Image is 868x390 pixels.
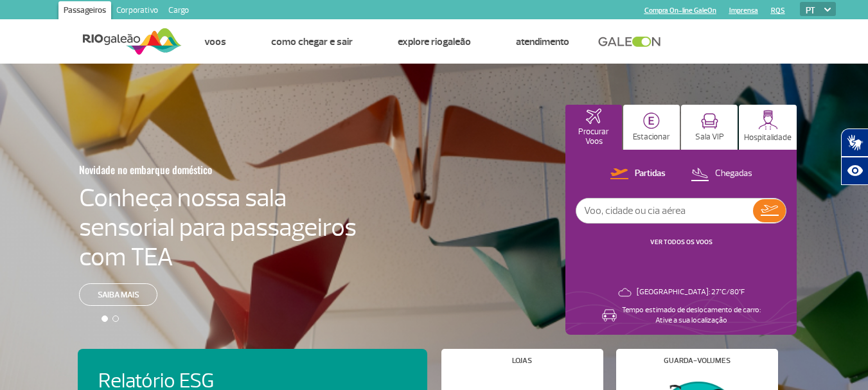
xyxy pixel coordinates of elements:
a: Como chegar e sair [271,35,353,48]
h3: Novidade no embarque doméstico [79,156,294,183]
h4: Lojas [512,357,532,364]
a: Compra On-line GaleOn [644,6,716,15]
a: Voos [204,35,226,48]
button: Procurar Voos [565,105,622,150]
img: vipRoom.svg [701,113,718,129]
a: Explore RIOgaleão [398,35,471,48]
button: Chegadas [687,166,756,182]
p: Sala VIP [695,132,724,142]
p: Partidas [635,168,666,180]
button: Abrir tradutor de língua de sinais. [841,129,868,157]
a: Cargo [163,1,194,22]
a: Passageiros [58,1,111,22]
h4: Conheça nossa sala sensorial para passageiros com TEA [79,183,357,272]
input: Voo, cidade ou cia aérea [576,199,753,223]
button: Abrir recursos assistivos. [841,157,868,185]
button: Estacionar [623,105,680,150]
p: Procurar Voos [572,127,616,146]
button: Partidas [607,166,669,182]
p: Hospitalidade [744,133,792,143]
img: hospitality.svg [758,110,778,130]
img: airplaneHomeActive.svg [586,109,601,124]
div: Plugin de acessibilidade da Hand Talk. [841,129,868,185]
img: carParkingHome.svg [643,112,660,129]
button: Sala VIP [681,105,738,150]
h4: Guarda-volumes [664,357,731,364]
button: Hospitalidade [739,105,797,150]
button: VER TODOS OS VOOS [646,237,716,247]
p: [GEOGRAPHIC_DATA]: 27°C/80°F [637,287,745,297]
a: Corporativo [111,1,163,22]
a: RQS [771,6,785,15]
a: Saiba mais [79,283,157,306]
p: Estacionar [633,132,670,142]
a: Imprensa [729,6,758,15]
a: VER TODOS OS VOOS [650,238,713,246]
a: Atendimento [516,35,569,48]
p: Tempo estimado de deslocamento de carro: Ative a sua localização [622,305,761,326]
p: Chegadas [715,168,752,180]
